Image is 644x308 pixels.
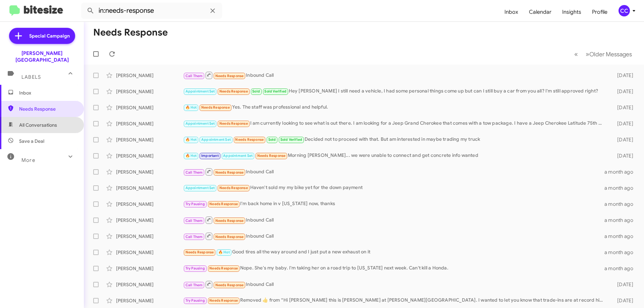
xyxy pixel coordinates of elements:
[215,74,244,78] span: Needs Response
[604,201,639,207] div: a month ago
[201,153,219,158] span: Important
[185,266,205,270] span: Try Pausing
[185,105,197,110] span: 🔥 Hot
[183,200,604,208] div: I'm back home in v [US_STATE] now, thanks
[21,157,35,163] span: More
[185,186,215,190] span: Appointment Set
[582,47,636,61] button: Next
[183,152,606,160] div: Morning [PERSON_NAME]... we were unable to connect and get concrete info wanted
[116,72,183,79] div: [PERSON_NAME]
[185,235,203,239] span: Call Them
[116,297,183,304] div: [PERSON_NAME]
[116,233,183,240] div: [PERSON_NAME]
[116,152,183,159] div: [PERSON_NAME]
[185,298,205,303] span: Try Pausing
[183,71,606,79] div: Inbound Call
[606,297,639,304] div: [DATE]
[606,136,639,143] div: [DATE]
[280,137,303,142] span: Sold Verified
[201,137,231,142] span: Appointment Set
[215,219,244,223] span: Needs Response
[183,216,604,224] div: Inbound Call
[606,281,639,288] div: [DATE]
[116,217,183,224] div: [PERSON_NAME]
[574,50,578,58] span: «
[93,27,168,38] h1: Needs Response
[21,74,41,80] span: Labels
[209,202,238,206] span: Needs Response
[19,138,44,144] span: Save a Deal
[185,137,197,142] span: 🔥 Hot
[116,265,183,272] div: [PERSON_NAME]
[606,120,639,127] div: [DATE]
[557,2,587,22] a: Insights
[589,51,632,58] span: Older Messages
[116,136,183,143] div: [PERSON_NAME]
[606,88,639,95] div: [DATE]
[183,184,604,192] div: Haven't sold my my bike yet for the down payment
[570,47,582,61] button: Previous
[183,297,606,304] div: Removed ‌👍‌ from “ Hi [PERSON_NAME] this is [PERSON_NAME] at [PERSON_NAME][GEOGRAPHIC_DATA]. I wa...
[183,168,604,176] div: Inbound Call
[499,2,524,22] a: Inbox
[183,136,606,143] div: Decided not to proceed with that. But am interested in maybe trading my truck
[19,89,76,96] span: Inbox
[604,249,639,256] div: a month ago
[606,104,639,111] div: [DATE]
[264,89,286,94] span: Sold Verified
[587,2,613,22] a: Profile
[185,250,214,254] span: Needs Response
[524,2,557,22] span: Calendar
[183,248,604,256] div: Good tires all the way around and I just put a new exhaust on it
[116,169,183,175] div: [PERSON_NAME]
[219,121,248,126] span: Needs Response
[9,28,75,44] a: Special Campaign
[571,47,636,61] nav: Page navigation example
[185,170,203,175] span: Call Them
[185,74,203,78] span: Call Them
[604,233,639,240] div: a month ago
[218,250,230,254] span: 🔥 Hot
[215,170,244,175] span: Needs Response
[116,249,183,256] div: [PERSON_NAME]
[606,72,639,79] div: [DATE]
[183,232,604,240] div: Inbound Call
[252,89,260,94] span: Sold
[586,50,589,58] span: »
[183,104,606,111] div: Yes. The staff was professional and helpful.
[19,106,76,112] span: Needs Response
[185,283,203,287] span: Call Them
[185,121,215,126] span: Appointment Set
[219,186,248,190] span: Needs Response
[604,265,639,272] div: a month ago
[185,202,205,206] span: Try Pausing
[606,152,639,159] div: [DATE]
[116,201,183,207] div: [PERSON_NAME]
[613,5,637,16] button: CC
[116,281,183,288] div: [PERSON_NAME]
[268,137,276,142] span: Sold
[619,5,630,16] div: CC
[29,33,70,39] span: Special Campaign
[215,235,244,239] span: Needs Response
[219,89,248,94] span: Needs Response
[116,88,183,95] div: [PERSON_NAME]
[604,217,639,224] div: a month ago
[183,280,606,289] div: Inbound Call
[116,185,183,191] div: [PERSON_NAME]
[235,137,264,142] span: Needs Response
[185,89,215,94] span: Appointment Set
[183,264,604,272] div: Nope. She's my baby. I'm taking her on a road trip to [US_STATE] next week. Can't kill a Honda.
[604,185,639,191] div: a month ago
[604,169,639,175] div: a month ago
[116,120,183,127] div: [PERSON_NAME]
[215,283,244,287] span: Needs Response
[257,153,286,158] span: Needs Response
[116,104,183,111] div: [PERSON_NAME]
[19,122,57,128] span: All Conversations
[183,120,606,127] div: I am currently looking to see what is out there. I am looking for a Jeep Grand Cherokee that come...
[185,153,197,158] span: 🔥 Hot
